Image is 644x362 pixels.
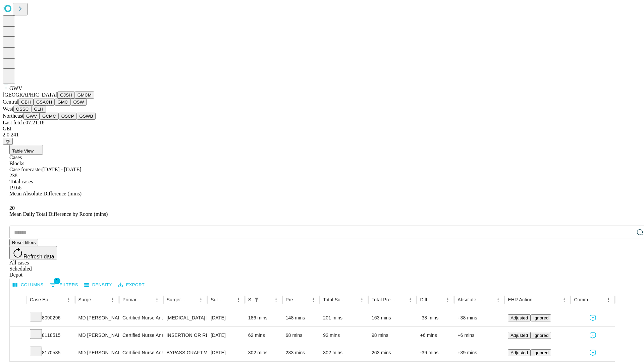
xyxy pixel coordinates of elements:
span: Refresh data [23,254,54,259]
button: GLH [31,106,46,113]
button: Refresh data [9,246,57,259]
button: Expand [13,347,23,359]
span: [GEOGRAPHIC_DATA] [3,92,57,98]
div: 1 active filter [252,295,261,304]
div: 98 mins [372,327,414,344]
span: 19.66 [9,185,21,190]
div: Total Predicted Duration [372,297,396,302]
button: Select columns [11,280,45,290]
button: Sort [55,295,64,304]
button: Menu [152,295,162,304]
span: Total cases [9,179,33,184]
button: Menu [559,295,569,304]
button: Export [116,280,146,290]
button: Sort [224,295,234,304]
button: Menu [604,295,613,304]
div: [DATE] [211,309,241,326]
button: Menu [406,295,415,304]
span: Ignored [533,350,548,355]
button: Expand [13,330,23,342]
div: -39 mins [420,344,451,361]
div: MD [PERSON_NAME] D Md [78,344,116,361]
button: Sort [187,295,196,304]
button: Adjusted [508,332,531,339]
div: 163 mins [372,309,414,326]
span: Table View [12,148,34,154]
button: GCMC [40,113,59,120]
button: Sort [262,295,271,304]
button: Menu [108,295,117,304]
div: 2.0.241 [3,132,641,138]
button: Sort [143,295,152,304]
button: Ignored [531,349,551,356]
button: GMC [55,99,70,106]
button: OSW [71,99,87,106]
button: Ignored [531,332,551,339]
span: 238 [9,173,17,178]
div: Certified Nurse Anesthetist [122,327,160,344]
button: Sort [348,295,357,304]
div: Total Scheduled Duration [323,297,347,302]
button: Show filters [48,280,80,290]
button: Menu [357,295,367,304]
div: Primary Service [122,297,142,302]
button: Show filters [252,295,261,304]
span: Central [3,99,18,105]
button: Menu [493,295,503,304]
div: 186 mins [248,309,279,326]
span: Adjusted [511,333,528,338]
button: Expand [13,312,23,324]
div: MD [PERSON_NAME] [78,327,116,344]
span: 1 [54,278,60,284]
button: Density [83,280,114,290]
button: OSCP [59,113,77,120]
div: -38 mins [420,309,451,326]
div: 201 mins [323,309,365,326]
span: [DATE] - [DATE] [42,167,81,172]
div: +6 mins [458,327,501,344]
div: EHR Action [508,297,532,302]
button: Reset filters [9,239,38,246]
div: Predicted In Room Duration [286,297,299,302]
button: Sort [484,295,493,304]
div: 62 mins [248,327,279,344]
span: Mean Daily Total Difference by Room (mins) [9,211,108,217]
div: 302 mins [248,344,279,361]
div: [DATE] [211,327,241,344]
div: Surgery Date [211,297,224,302]
span: @ [5,139,10,144]
div: Case Epic Id [30,297,54,302]
div: Comments [574,297,593,302]
div: 68 mins [286,327,317,344]
button: Menu [443,295,452,304]
button: Menu [309,295,318,304]
div: Certified Nurse Anesthetist [122,309,160,326]
div: 302 mins [323,344,365,361]
button: Sort [434,295,443,304]
div: 263 mins [372,344,414,361]
button: Menu [271,295,281,304]
div: Difference [420,297,433,302]
button: GBH [18,99,34,106]
div: Scheduled In Room Duration [248,297,251,302]
button: Menu [64,295,73,304]
div: MD [PERSON_NAME] [78,309,116,326]
div: 8090296 [30,309,72,326]
div: 148 mins [286,309,317,326]
button: Menu [196,295,206,304]
span: Ignored [533,333,548,338]
button: GMCM [75,92,94,99]
button: Menu [234,295,243,304]
div: 8118515 [30,327,72,344]
span: Reset filters [12,240,36,245]
div: 92 mins [323,327,365,344]
span: 20 [9,205,15,211]
div: Absolute Difference [458,297,483,302]
span: Adjusted [511,350,528,355]
div: +6 mins [420,327,451,344]
div: GEI [3,126,641,132]
button: Table View [9,145,43,155]
button: @ [3,138,13,145]
div: Certified Nurse Anesthetist [122,344,160,361]
button: Sort [594,295,604,304]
